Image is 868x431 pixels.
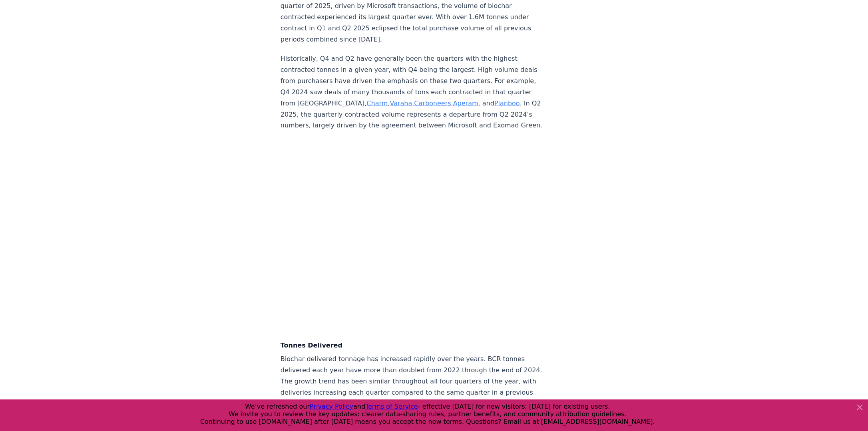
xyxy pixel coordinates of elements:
[281,341,545,351] h4: Tonnes Delivered
[453,99,478,107] a: Aperam
[414,99,451,107] a: Carboneers
[494,99,520,107] a: Planboo
[390,99,412,107] a: Varaha
[281,354,545,410] p: Biochar delivered tonnage has increased rapidly over the years. BCR tonnes delivered each year ha...
[281,53,545,131] p: Historically, Q4 and Q2 have generally been the quarters with the highest contracted tonnes in a ...
[367,99,388,107] a: Charm
[281,139,545,332] iframe: Stacked column chart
